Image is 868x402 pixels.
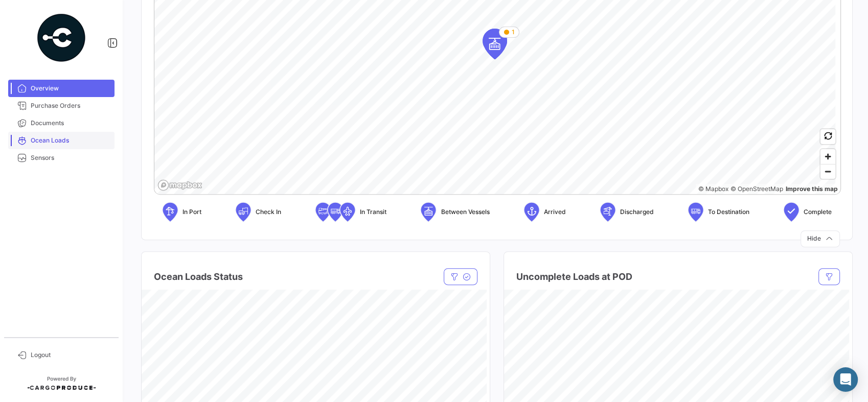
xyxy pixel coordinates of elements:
a: Map feedback [786,185,838,193]
span: To Destination [708,207,749,217]
a: Ocean Loads [8,132,115,149]
span: Ocean Loads [31,136,110,145]
a: Overview [8,80,115,97]
a: Mapbox logo [157,179,202,191]
span: Between Vessels [441,207,489,217]
span: Purchase Orders [31,101,110,110]
span: Zoom out [820,164,835,179]
span: In Transit [360,207,386,217]
span: Complete [804,207,832,217]
a: Mapbox [698,185,728,193]
button: Zoom in [820,149,835,164]
a: OpenStreetMap [730,185,783,193]
span: In Port [182,207,201,217]
h4: Uncomplete Loads at POD [516,270,632,284]
button: Zoom out [820,164,835,179]
button: Hide [801,230,840,247]
a: Sensors [8,149,115,167]
img: powered-by.png [36,12,87,63]
div: Abrir Intercom Messenger [833,367,858,392]
span: 1 [512,28,515,37]
span: Overview [31,84,110,93]
span: Discharged [620,207,654,217]
span: Documents [31,119,110,128]
h4: Ocean Loads Status [154,270,243,284]
span: Logout [31,350,110,360]
span: Sensors [31,153,110,162]
span: Check In [256,207,281,217]
a: Documents [8,114,115,132]
div: Map marker [483,29,507,59]
a: Purchase Orders [8,97,115,114]
span: Arrived [544,207,566,217]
